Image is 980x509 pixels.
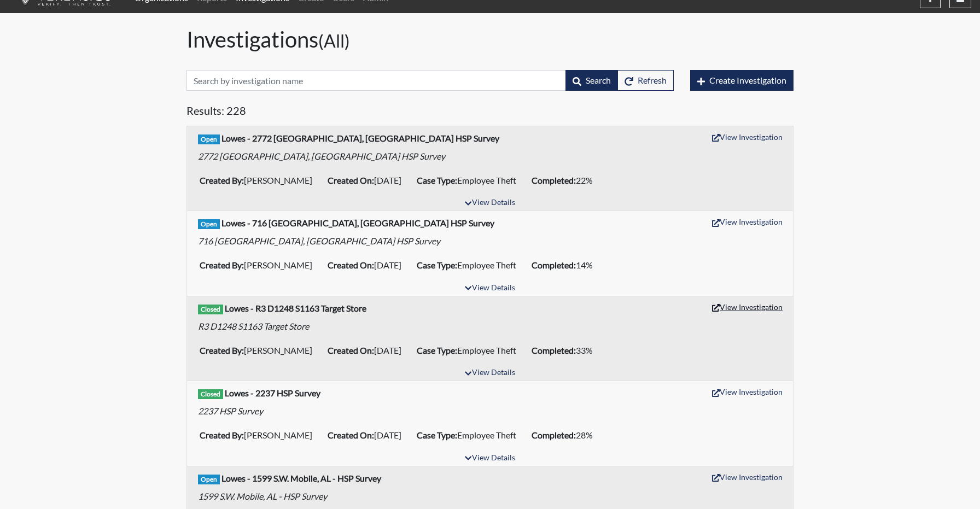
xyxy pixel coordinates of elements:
[221,218,494,228] b: Lowes - 716 [GEOGRAPHIC_DATA], [GEOGRAPHIC_DATA] HSP Survey
[195,342,323,359] li: [PERSON_NAME]
[186,26,794,52] h1: Investigations
[198,134,220,144] span: Open
[707,299,787,315] button: View Investigation
[417,430,457,440] b: Case Type:
[186,70,566,91] input: Search by investigation name
[195,172,323,189] li: [PERSON_NAME]
[221,473,381,483] b: Lowes - 1599 S.W. Mobile, AL - HSP Survey
[200,260,244,270] b: Created By:
[565,70,618,91] button: Search
[527,256,604,274] li: 14%
[221,133,499,143] b: Lowes - 2772 [GEOGRAPHIC_DATA], [GEOGRAPHIC_DATA] HSP Survey
[707,469,787,485] button: View Investigation
[198,389,223,399] span: Closed
[460,196,520,210] button: View Details
[417,175,457,185] b: Case Type:
[532,345,576,355] b: Completed:
[617,70,674,91] button: Refresh
[198,406,263,416] em: 2237 HSP Survey
[709,75,786,85] span: Create Investigation
[417,345,457,355] b: Case Type:
[328,260,374,270] b: Created On:
[200,175,244,185] b: Created By:
[412,342,527,359] li: Employee Theft
[532,430,576,440] b: Completed:
[532,175,576,185] b: Completed:
[198,219,220,229] span: Open
[532,260,576,270] b: Completed:
[638,75,667,85] span: Refresh
[460,451,520,466] button: View Details
[690,70,794,91] button: Create Investigation
[527,426,604,444] li: 28%
[225,303,366,313] b: Lowes - R3 D1248 S1163 Target Store
[323,426,412,444] li: [DATE]
[198,151,445,161] em: 2772 [GEOGRAPHIC_DATA], [GEOGRAPHIC_DATA] HSP Survey
[586,75,611,85] span: Search
[707,128,787,145] button: View Investigation
[707,213,787,230] button: View Investigation
[225,388,320,398] b: Lowes - 2237 HSP Survey
[328,345,374,355] b: Created On:
[198,321,309,331] em: R3 D1248 S1163 Target Store
[323,256,412,274] li: [DATE]
[417,260,457,270] b: Case Type:
[323,342,412,359] li: [DATE]
[195,426,323,444] li: [PERSON_NAME]
[707,383,787,400] button: View Investigation
[527,342,604,359] li: 33%
[198,475,220,484] span: Open
[195,256,323,274] li: [PERSON_NAME]
[323,172,412,189] li: [DATE]
[412,256,527,274] li: Employee Theft
[200,430,244,440] b: Created By:
[527,172,604,189] li: 22%
[412,172,527,189] li: Employee Theft
[460,281,520,296] button: View Details
[198,305,223,314] span: Closed
[460,366,520,381] button: View Details
[198,236,440,246] em: 716 [GEOGRAPHIC_DATA], [GEOGRAPHIC_DATA] HSP Survey
[412,426,527,444] li: Employee Theft
[328,175,374,185] b: Created On:
[198,491,327,501] em: 1599 S.W. Mobile, AL - HSP Survey
[200,345,244,355] b: Created By:
[318,30,350,51] small: (All)
[328,430,374,440] b: Created On:
[186,104,794,121] h5: Results: 228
